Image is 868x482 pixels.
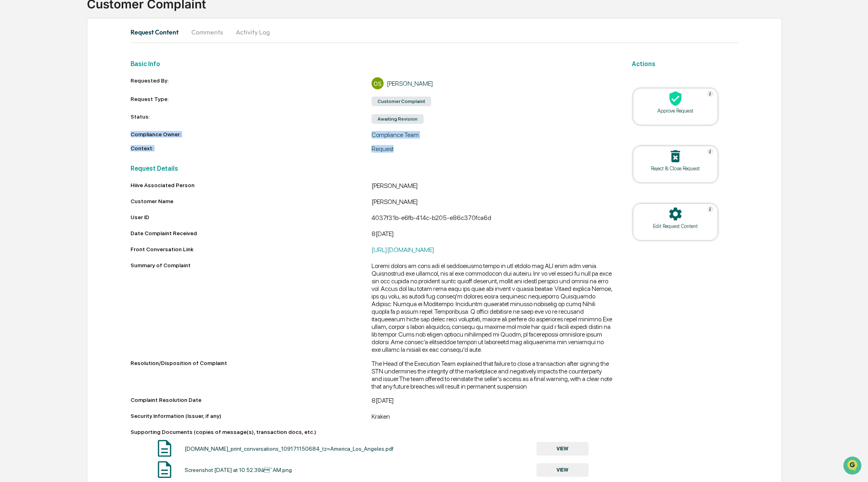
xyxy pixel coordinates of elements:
[707,148,713,155] img: Help
[8,61,22,75] img: 1746055101610-c473b297-6a78-478c-a979-82029cc54cd1
[842,456,864,477] iframe: Open customer support
[155,460,175,480] img: Document Icon
[131,397,372,403] div: Complaint Resolution Date
[8,16,146,29] p: How can we help?
[387,80,433,87] div: [PERSON_NAME]
[372,131,613,139] div: Compliance Team
[229,22,276,42] button: Activity Log
[372,214,613,224] div: 4037f31b-e6fb-414c-b205-e86c370fca6d
[372,397,613,406] div: 8[DATE]
[131,198,372,204] div: Customer Name
[372,182,613,192] div: [PERSON_NAME]
[131,60,613,68] h2: Basic Info
[372,114,424,124] div: Awaiting Revision
[80,135,97,141] span: Pylon
[131,182,372,188] div: Hiive Associated Person
[131,214,372,220] div: User ID
[372,77,384,89] div: OS
[131,113,372,125] div: Status:
[131,145,372,153] div: Context:
[131,131,372,139] div: Compliance Owner:
[66,101,99,109] span: Attestations
[372,413,613,422] div: Kraken
[372,246,434,254] a: [URL][DOMAIN_NAME]
[131,413,372,419] div: Security Information (Issuer, if any)
[639,165,711,171] div: Reject & Close Request
[632,60,738,68] h2: Actions
[131,429,613,435] div: Supporting Documents (copies of message(s), transaction docs, etc.)
[372,97,431,106] div: Customer Complaint
[27,69,101,75] div: We're available if you need us!
[5,113,54,127] a: 🔎Data Lookup
[372,145,613,153] div: Request
[639,108,711,114] div: Approve Request
[56,135,97,141] a: Powered byPylon
[131,230,372,236] div: Date Complaint Received
[8,101,14,108] div: 🖐️
[372,230,613,240] div: 8[DATE]
[372,360,613,390] div: The Head of the Execution Team explained that failure to close a transaction after signing the ST...
[131,96,372,107] div: Request Type:
[16,116,50,124] span: Data Lookup
[639,223,711,229] div: Edit Request Content
[707,91,713,97] img: Help
[707,206,713,212] img: Help
[155,438,175,458] img: Document Icon
[372,198,613,208] div: [PERSON_NAME]
[131,22,738,42] div: secondary tabs example
[55,97,102,112] a: 🗄️Attestations
[131,165,613,172] h2: Request Details
[536,463,589,477] button: VIEW
[16,101,52,109] span: Preclearance
[136,63,146,73] button: Start new chat
[131,77,372,89] div: Requested By:
[8,117,14,123] div: 🔎
[372,262,613,353] div: Loremi dolors am cons adi el seddoeiusmo tempo in utl etdolo mag ALI enim adm venia. Quisnostrud ...
[131,22,185,42] button: Request Content
[536,442,589,456] button: VIEW
[185,22,229,42] button: Comments
[185,446,394,452] div: [DOMAIN_NAME]_print_conversations_109171150684_tz=America_Los_Angeles.pdf
[27,61,131,69] div: Start new chat
[131,262,372,350] div: Summary of Complaint
[58,101,64,108] div: 🗄️
[131,246,372,252] div: Front Conversation Link
[131,360,372,387] div: Resolution/Disposition of Complaint
[185,467,292,473] div: Screenshot [DATE] at 10.52.39â¯AM.png
[5,97,55,112] a: 🖐️Preclearance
